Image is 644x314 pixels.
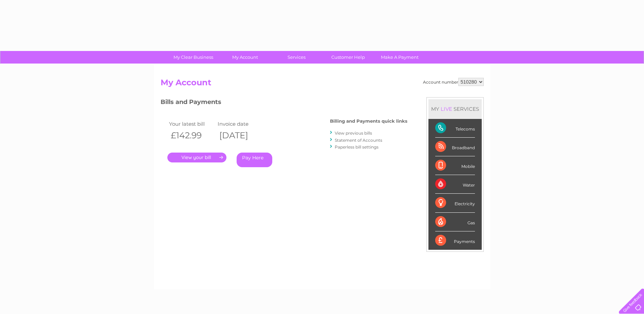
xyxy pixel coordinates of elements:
[435,175,475,194] div: Water
[435,138,475,156] div: Broadband
[320,51,376,64] a: Customer Help
[435,231,475,250] div: Payments
[167,128,216,142] th: £142.99
[330,119,407,124] h4: Billing and Payments quick links
[167,119,216,128] td: Your latest bill
[161,97,407,109] h3: Bills and Payments
[167,153,226,162] a: .
[161,78,484,91] h2: My Account
[435,213,475,231] div: Gas
[435,194,475,212] div: Electricity
[216,128,265,142] th: [DATE]
[435,119,475,138] div: Telecoms
[335,144,379,150] a: Paperless bill settings
[335,130,372,136] a: View previous bills
[439,106,454,112] div: LIVE
[435,156,475,175] div: Mobile
[428,99,482,119] div: MY SERVICES
[217,51,273,64] a: My Account
[216,119,265,128] td: Invoice date
[237,153,272,167] a: Pay Here
[423,78,484,86] div: Account number
[165,51,221,64] a: My Clear Business
[269,51,325,64] a: Services
[335,138,382,143] a: Statement of Accounts
[372,51,428,64] a: Make A Payment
